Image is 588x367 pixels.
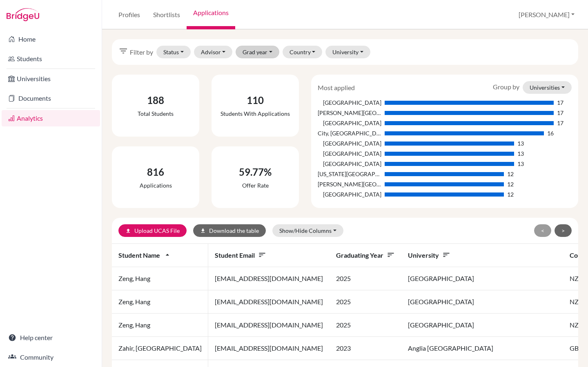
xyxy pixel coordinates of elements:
td: [EMAIL_ADDRESS][DOMAIN_NAME] [208,290,330,314]
span: Graduating year [336,251,395,259]
div: [PERSON_NAME][GEOGRAPHIC_DATA] [318,180,381,188]
div: 13 [517,149,524,158]
td: Zeng, Hang [112,267,208,290]
a: Community [2,349,100,365]
td: 2025 [330,314,401,337]
span: University [408,251,450,259]
div: [US_STATE][GEOGRAPHIC_DATA] [318,170,381,178]
a: Students [2,51,100,67]
button: Show/Hide Columns [272,224,343,237]
a: uploadUpload UCAS File [118,224,187,237]
button: [PERSON_NAME] [515,7,578,22]
td: Zeng, Hang [112,314,208,337]
div: 13 [517,139,524,148]
i: upload [125,228,131,234]
button: Grad year [236,46,279,58]
div: 17 [557,119,563,127]
a: Documents [2,90,100,106]
td: [GEOGRAPHIC_DATA] [401,267,563,290]
div: 110 [220,93,290,108]
div: 59.77% [239,165,272,179]
div: 12 [507,170,514,178]
div: Group by [487,81,578,94]
button: < [534,224,551,237]
button: University [325,46,370,58]
div: [GEOGRAPHIC_DATA] [318,139,381,148]
button: Advisor [194,46,233,58]
a: Help center [2,329,100,346]
div: 17 [557,98,563,107]
span: Student name [118,251,171,259]
div: [GEOGRAPHIC_DATA] [318,190,381,199]
div: City, [GEOGRAPHIC_DATA] [318,129,381,137]
button: Status [156,46,191,58]
td: [GEOGRAPHIC_DATA] [401,290,563,314]
img: Bridge-U [7,8,39,21]
i: filter_list [118,46,128,56]
span: Filter by [130,47,153,57]
div: [GEOGRAPHIC_DATA] [318,149,381,158]
div: 188 [138,93,174,108]
div: 16 [547,129,554,137]
a: Universities [2,71,100,87]
div: Offer rate [239,181,272,190]
span: Student email [215,251,266,259]
div: 17 [557,108,563,117]
div: Most applied [312,83,361,93]
td: Zahir, [GEOGRAPHIC_DATA] [112,337,208,360]
button: Country [283,46,323,58]
div: [GEOGRAPHIC_DATA] [318,119,381,127]
td: 2025 [330,267,401,290]
i: arrow_drop_up [163,251,171,259]
div: Applications [140,181,172,190]
i: sort [258,251,266,259]
div: Total students [138,109,174,118]
td: [GEOGRAPHIC_DATA] [401,314,563,337]
i: sort [387,251,395,259]
div: 12 [507,180,514,188]
div: [PERSON_NAME][GEOGRAPHIC_DATA] [318,108,381,117]
td: [EMAIL_ADDRESS][DOMAIN_NAME] [208,267,330,290]
div: Students with applications [220,109,290,118]
a: Analytics [2,110,100,126]
td: 2025 [330,290,401,314]
button: downloadDownload the table [193,224,266,237]
div: [GEOGRAPHIC_DATA] [318,98,381,107]
i: download [200,228,206,234]
button: Universities [523,81,572,94]
td: Zeng, Hang [112,290,208,314]
i: sort [442,251,450,259]
td: [EMAIL_ADDRESS][DOMAIN_NAME] [208,314,330,337]
a: Home [2,31,100,47]
div: [GEOGRAPHIC_DATA] [318,159,381,168]
div: 12 [507,190,514,199]
td: Anglia [GEOGRAPHIC_DATA] [401,337,563,360]
button: > [555,224,572,237]
td: 2023 [330,337,401,360]
td: [EMAIL_ADDRESS][DOMAIN_NAME] [208,337,330,360]
div: 13 [517,159,524,168]
div: 816 [140,165,172,179]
